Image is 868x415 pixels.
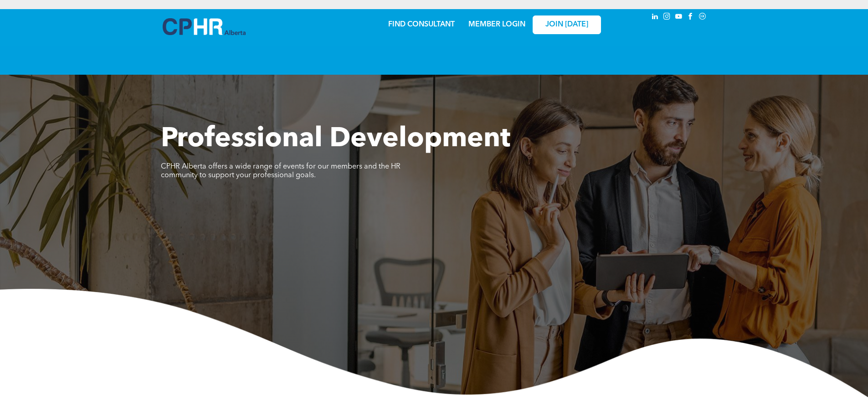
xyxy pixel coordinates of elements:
[698,11,708,24] a: Social network
[161,163,401,179] span: CPHR Alberta offers a wide range of events for our members and the HR community to support your p...
[161,126,510,153] span: Professional Development
[686,11,696,24] a: facebook
[674,11,684,24] a: youtube
[650,11,660,24] a: linkedin
[545,20,588,29] span: JOIN [DATE]
[662,11,672,24] a: instagram
[388,21,455,28] a: FIND CONSULTANT
[468,21,525,28] a: MEMBER LOGIN
[163,18,246,35] img: A blue and white logo for cp alberta
[533,15,601,34] a: JOIN [DATE]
